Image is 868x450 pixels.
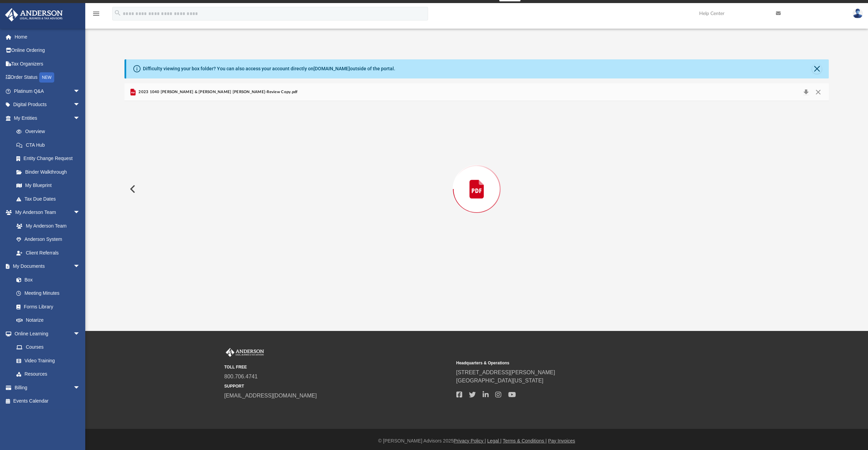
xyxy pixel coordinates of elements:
[224,348,265,357] img: Anderson Advisors Platinum Portal
[73,260,87,274] span: arrow_drop_down
[5,327,87,340] a: Online Learningarrow_drop_down
[5,111,90,125] a: My Entitiesarrow_drop_down
[487,438,502,444] a: Legal |
[10,219,84,233] a: My Anderson Team
[456,360,683,366] small: Headquarters & Operations
[10,367,87,381] a: Resources
[853,9,863,18] img: User Pic
[10,340,87,354] a: Courses
[503,438,547,444] a: Terms & Conditions |
[456,369,555,375] a: [STREET_ADDRESS][PERSON_NAME]
[73,84,87,98] span: arrow_drop_down
[10,165,90,179] a: Binder Walkthrough
[73,111,87,125] span: arrow_drop_down
[454,438,486,444] a: Privacy Policy |
[5,260,87,273] a: My Documentsarrow_drop_down
[800,87,812,97] button: Download
[92,10,100,18] i: menu
[224,374,258,379] a: 800.706.4741
[124,83,829,277] div: Preview
[10,152,90,165] a: Entity Change Request
[224,383,452,389] small: SUPPORT
[137,89,298,95] span: 2023 1040 [PERSON_NAME] & [PERSON_NAME] [PERSON_NAME]-Review Copy.pdf
[10,287,87,300] a: Meeting Minutes
[73,98,87,112] span: arrow_drop_down
[5,394,90,408] a: Events Calendar
[3,8,65,21] img: Anderson Advisors Platinum Portal
[5,30,90,44] a: Home
[114,9,121,17] i: search
[92,13,100,18] a: menu
[39,72,54,83] div: NEW
[5,84,90,98] a: Platinum Q&Aarrow_drop_down
[10,179,87,192] a: My Blueprint
[73,206,87,220] span: arrow_drop_down
[10,233,87,246] a: Anderson System
[812,64,822,74] button: Close
[313,66,350,71] a: [DOMAIN_NAME]
[10,138,90,152] a: CTA Hub
[5,206,87,219] a: My Anderson Teamarrow_drop_down
[10,300,84,314] a: Forms Library
[548,438,575,444] a: Pay Invoices
[10,354,84,367] a: Video Training
[5,44,90,57] a: Online Ordering
[73,327,87,341] span: arrow_drop_down
[10,125,90,139] a: Overview
[73,381,87,395] span: arrow_drop_down
[85,437,868,445] div: © [PERSON_NAME] Advisors 2025
[5,57,90,71] a: Tax Organizers
[10,192,90,206] a: Tax Due Dates
[812,87,824,97] button: Close
[124,179,139,199] button: Previous File
[10,273,84,287] a: Box
[5,381,90,394] a: Billingarrow_drop_down
[5,98,90,112] a: Digital Productsarrow_drop_down
[143,65,395,72] div: Difficulty viewing your box folder? You can also access your account directly on outside of the p...
[456,378,544,383] a: [GEOGRAPHIC_DATA][US_STATE]
[10,246,87,260] a: Client Referrals
[224,364,452,370] small: TOLL FREE
[10,314,87,327] a: Notarize
[5,71,90,85] a: Order StatusNEW
[224,393,317,398] a: [EMAIL_ADDRESS][DOMAIN_NAME]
